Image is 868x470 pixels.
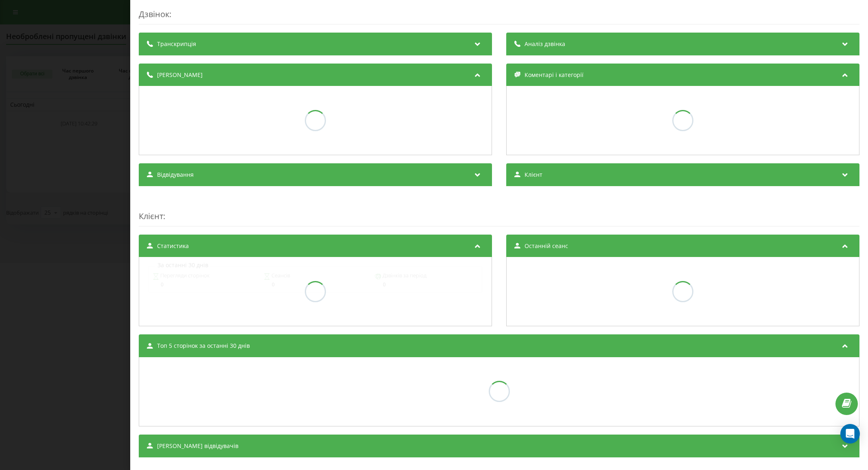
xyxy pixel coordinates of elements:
div: Дзвінок : [139,9,859,24]
span: [PERSON_NAME] [157,71,203,79]
span: Клієнт [139,211,163,222]
span: Аналіз дзвінка [525,40,565,48]
span: Транскрипція [157,40,196,48]
span: Відвідування [157,171,194,179]
span: [PERSON_NAME] відвідувачів [157,442,238,450]
span: Останній сеанс [525,242,568,250]
span: Статистика [157,242,189,250]
span: Топ 5 сторінок за останні 30 днів [157,342,250,350]
div: Open Intercom Messenger [840,424,860,444]
span: Клієнт [525,171,542,179]
div: : [139,194,859,226]
span: Коментарі і категорії [525,71,584,79]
